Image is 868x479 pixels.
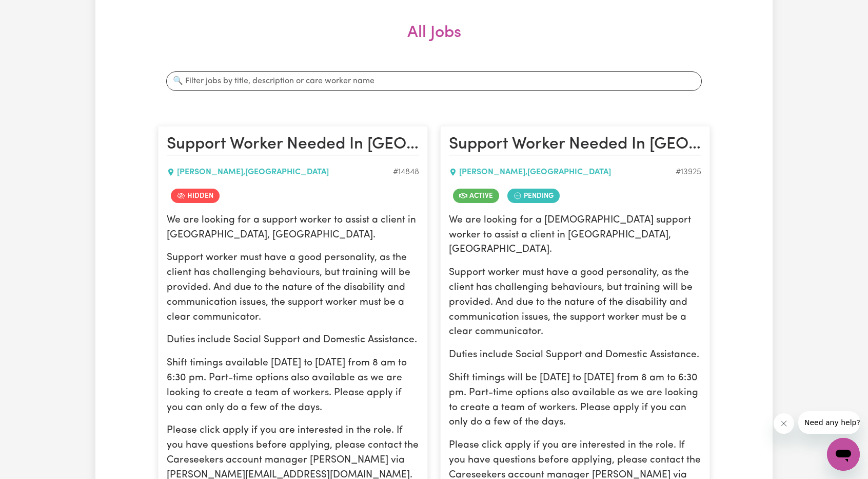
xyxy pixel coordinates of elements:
p: We are looking for a [DEMOGRAPHIC_DATA] support worker to assist a client in [GEOGRAPHIC_DATA], [... [449,213,701,257]
div: [PERSON_NAME] , [GEOGRAPHIC_DATA] [167,166,393,178]
h2: All Jobs [158,23,710,59]
h2: Support Worker Needed In Singleton, WA [167,135,419,155]
input: 🔍 Filter jobs by title, description or care worker name [166,71,702,91]
p: Shift timings will be [DATE] to [DATE] from 8 am to 6:30 pm. Part-time options also available as ... [449,371,701,430]
span: Job is active [453,189,499,203]
h2: Support Worker Needed In Singleton, WA [449,135,701,155]
div: Job ID #14848 [393,166,419,178]
p: Duties include Social Support and Domestic Assistance. [449,348,701,363]
iframe: Message from company [798,411,860,434]
iframe: Close message [774,413,794,434]
span: Need any help? [6,7,62,15]
div: [PERSON_NAME] , [GEOGRAPHIC_DATA] [449,166,676,178]
p: Shift timings available [DATE] to [DATE] from 8 am to 6:30 pm. Part-time options also available a... [167,356,419,415]
span: Job is hidden [171,189,220,203]
p: Support worker must have a good personality, as the client has challenging behaviours, but traini... [167,251,419,325]
span: Job contract pending review by care worker [507,189,560,203]
p: We are looking for a support worker to assist a client in [GEOGRAPHIC_DATA], [GEOGRAPHIC_DATA]. [167,213,419,243]
p: Support worker must have a good personality, as the client has challenging behaviours, but traini... [449,266,701,340]
iframe: Button to launch messaging window [827,438,860,471]
p: Duties include Social Support and Domestic Assistance. [167,333,419,348]
div: Job ID #13925 [676,166,701,178]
